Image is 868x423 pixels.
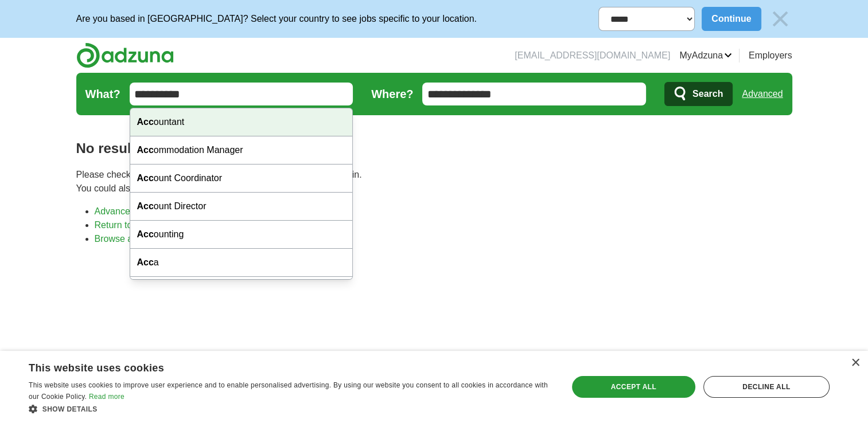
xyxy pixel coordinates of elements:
strong: Acc [137,229,154,239]
li: [EMAIL_ADDRESS][DOMAIN_NAME] [515,49,670,62]
a: Advanced search [95,206,166,216]
div: ura HealthCare [130,277,353,305]
span: Search [692,83,723,105]
div: ount Coordinator [130,164,353,193]
strong: Acc [137,201,154,211]
label: Where? [371,85,413,103]
a: Read more, opens a new window [89,393,124,401]
div: This website uses cookies [29,358,523,375]
span: Show details [42,405,98,413]
span: This website uses cookies to improve user experience and to enable personalised advertising. By u... [29,381,548,401]
div: Accept all [572,376,695,398]
div: a [130,249,353,277]
div: Decline all [703,376,830,398]
a: Browse all live results across the [GEOGRAPHIC_DATA] [95,234,326,244]
strong: Acc [137,117,154,127]
a: Advanced [742,83,783,105]
label: What? [85,85,120,103]
strong: Acc [137,257,154,267]
div: ountant [130,108,353,136]
a: MyAdzuna [679,49,732,62]
strong: Acc [137,145,154,155]
div: ounting [130,221,353,249]
div: Show details [29,403,552,414]
img: Adzuna logo [76,42,174,68]
p: Please check your spelling or enter another search term and try again. You could also try one of ... [76,168,792,195]
div: ount Director [130,193,353,221]
button: Continue [702,7,761,31]
h1: No results found [76,138,792,159]
img: icon_close_no_bg.svg [768,7,792,31]
strong: Acc [137,173,154,183]
div: ommodation Manager [130,136,353,164]
div: Close [851,359,859,367]
a: Return to the home page and start again [95,220,259,230]
p: Are you based in [GEOGRAPHIC_DATA]? Select your country to see jobs specific to your location. [76,12,477,26]
a: Employers [749,49,792,62]
button: Search [664,82,733,106]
